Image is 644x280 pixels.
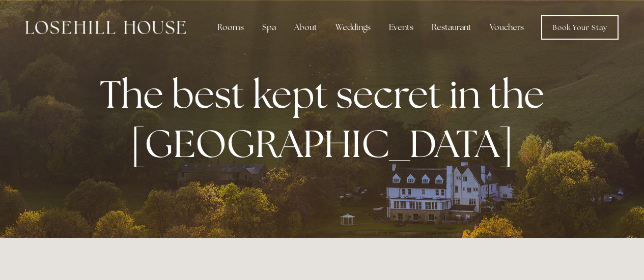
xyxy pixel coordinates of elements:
[482,17,532,38] a: Vouchers
[254,17,284,38] div: Spa
[541,15,619,40] a: Book Your Stay
[209,17,252,38] div: Rooms
[424,17,480,38] div: Restaurant
[25,21,186,34] img: Losehill House
[100,69,552,169] strong: The best kept secret in the [GEOGRAPHIC_DATA]
[327,17,379,38] div: Weddings
[381,17,422,38] div: Events
[286,17,325,38] div: About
